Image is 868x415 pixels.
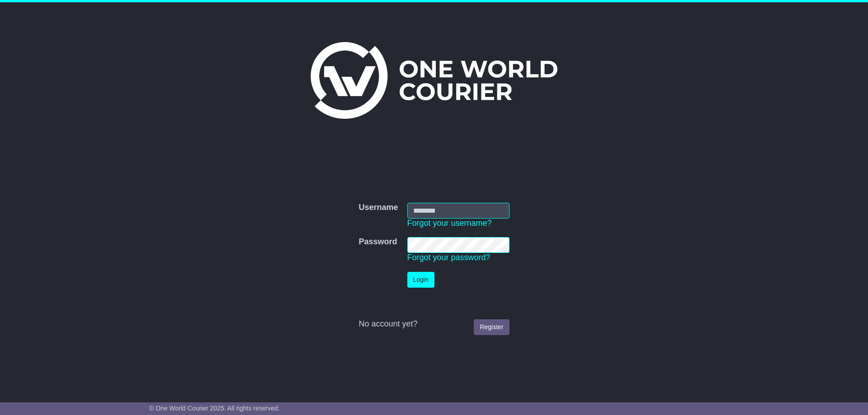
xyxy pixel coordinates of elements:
label: Password [359,237,397,247]
span: © One World Courier 2025. All rights reserved. [149,405,280,412]
button: Login [407,272,434,288]
label: Username [359,203,398,213]
a: Register [474,319,509,335]
a: Forgot your password? [407,253,491,262]
div: No account yet? [359,319,509,329]
a: Forgot your username? [407,219,492,228]
img: One World [311,42,557,119]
